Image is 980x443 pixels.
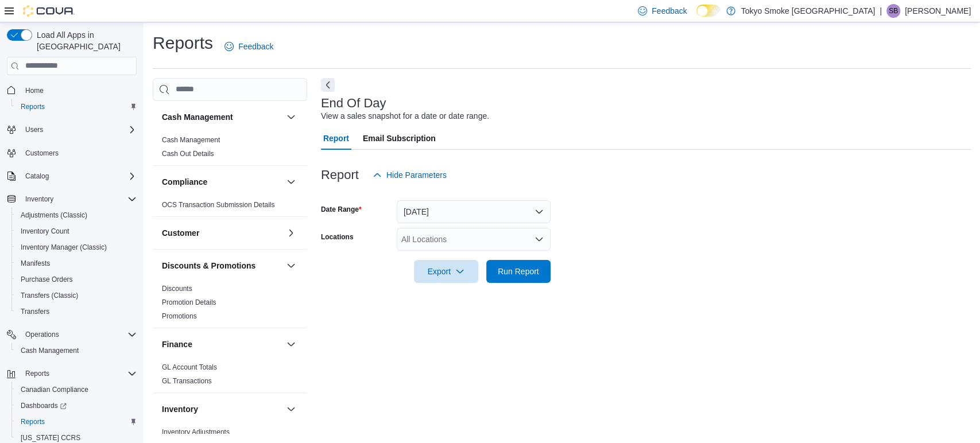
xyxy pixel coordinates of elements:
h3: Inventory [162,403,198,415]
a: Inventory Adjustments [162,428,230,436]
a: Adjustments (Classic) [16,208,92,222]
h3: Discounts & Promotions [162,260,255,271]
span: Inventory Count [16,224,137,238]
a: Dashboards [11,398,141,414]
span: Users [21,123,137,137]
div: Snehal Biswas [886,4,900,18]
h3: Report [321,168,359,182]
button: Operations [21,328,64,341]
label: Date Range [321,205,362,214]
a: Reports [16,100,49,114]
div: Cash Management [153,133,307,165]
span: Operations [21,328,137,341]
button: Customer [284,226,298,240]
h3: Customer [162,227,199,239]
div: View a sales snapshot for a date or date range. [321,110,489,122]
span: SB [889,4,898,18]
a: OCS Transaction Submission Details [162,201,275,209]
input: Dark Mode [696,5,721,17]
button: Transfers (Classic) [11,287,141,304]
button: Compliance [284,175,298,189]
span: Cash Management [21,346,79,355]
a: Cash Out Details [162,150,214,158]
button: Catalog [21,169,53,183]
a: Customers [21,146,63,160]
span: Cash Management [16,344,137,357]
span: Customers [25,149,59,158]
button: Cash Management [162,111,282,123]
a: Reports [16,415,49,429]
span: Home [25,86,44,95]
span: Hide Parameters [386,169,447,181]
button: Discounts & Promotions [284,259,298,273]
span: Catalog [21,169,137,183]
span: Purchase Orders [16,273,137,286]
button: Canadian Compliance [11,382,141,398]
span: Transfers [21,307,49,316]
a: Transfers [16,305,54,318]
button: [DATE] [397,200,551,223]
a: Manifests [16,257,55,270]
span: Cash Out Details [162,149,214,158]
button: Discounts & Promotions [162,260,282,271]
h3: Compliance [162,176,207,188]
a: Transfers (Classic) [16,289,83,302]
img: Cova [23,5,75,17]
button: Next [321,78,335,92]
span: Inventory Adjustments [162,428,230,437]
button: Cash Management [11,343,141,359]
span: Purchase Orders [21,275,73,284]
a: Promotions [162,312,197,320]
span: Inventory [25,195,53,204]
a: Discounts [162,285,192,293]
a: Promotion Details [162,298,216,306]
button: Users [2,122,141,138]
a: Inventory Count [16,224,74,238]
div: Finance [153,360,307,393]
span: Reports [21,367,137,380]
span: Cash Management [162,135,220,145]
p: Tokyo Smoke [GEOGRAPHIC_DATA] [741,4,876,18]
span: Catalog [25,172,49,181]
button: Open list of options [534,235,544,244]
button: Reports [2,366,141,382]
span: Canadian Compliance [21,385,88,394]
button: Catalog [2,168,141,184]
button: Inventory [284,402,298,416]
a: Purchase Orders [16,273,78,286]
button: Manifests [11,255,141,271]
a: GL Account Totals [162,363,217,371]
span: [US_STATE] CCRS [21,433,80,442]
span: Run Report [498,266,539,277]
button: Compliance [162,176,282,188]
p: [PERSON_NAME] [905,4,971,18]
span: Manifests [16,257,137,270]
h3: Cash Management [162,111,233,123]
span: Transfers (Classic) [21,291,78,300]
button: Export [414,260,478,283]
span: Operations [25,330,59,339]
a: Dashboards [16,399,71,413]
button: Users [21,123,48,137]
span: Reports [21,417,45,426]
button: Reports [21,367,54,380]
span: Inventory Manager (Classic) [21,243,107,252]
span: Feedback [238,41,273,52]
h1: Reports [153,32,213,55]
span: Export [421,260,471,283]
span: Dashboards [16,399,137,413]
button: Inventory [21,192,58,206]
span: Transfers (Classic) [16,289,137,302]
a: Home [21,84,48,98]
div: Discounts & Promotions [153,282,307,328]
span: Users [25,125,43,134]
a: GL Transactions [162,377,212,385]
h3: Finance [162,339,192,350]
button: Inventory Count [11,223,141,239]
span: Adjustments (Classic) [16,208,137,222]
span: Inventory Manager (Classic) [16,240,137,254]
span: Customers [21,146,137,160]
span: Reports [16,100,137,114]
span: Canadian Compliance [16,383,137,397]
